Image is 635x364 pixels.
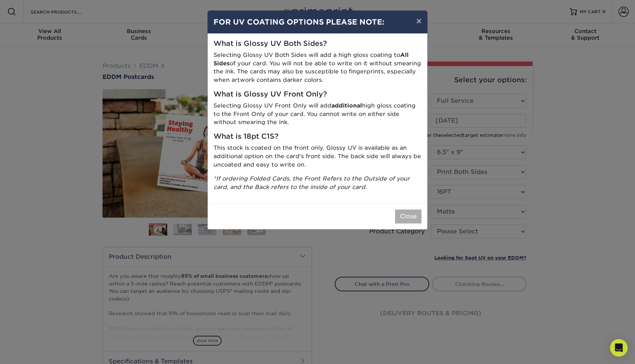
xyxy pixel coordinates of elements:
[331,102,362,109] strong: additional
[214,132,421,141] h5: What is 18pt C1S?
[395,210,421,223] button: Close
[214,51,421,84] p: Selecting Glossy UV Both Sides will add a high gloss coating to of your card. You will not be abl...
[410,11,427,31] button: ×
[214,175,410,190] i: *If ordering Folded Cards, the Front Refers to the Outside of your card, and the Back refers to t...
[214,90,421,99] h5: What is Glossy UV Front Only?
[214,102,421,127] p: Selecting Glossy UV Front Only will add high gloss coating to the Front Only of your card. You ca...
[214,40,421,48] h5: What is Glossy UV Both Sides?
[214,51,409,67] strong: All Sides
[610,339,628,357] div: Open Intercom Messenger
[214,144,421,169] p: This stock is coated on the front only. Glossy UV is available as an additional option on the car...
[214,17,421,28] h4: FOR UV COATING OPTIONS PLEASE NOTE:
